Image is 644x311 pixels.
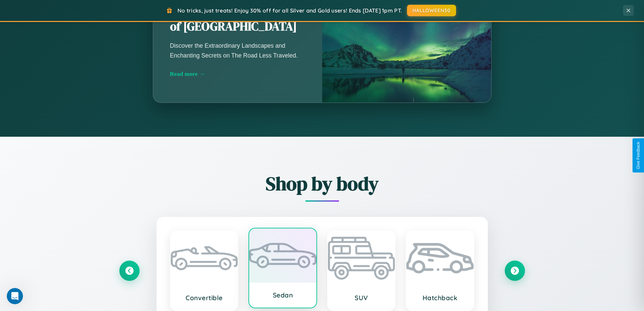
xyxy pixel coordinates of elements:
button: HALLOWEEN30 [407,5,456,16]
h2: Unearthing the Mystique of [GEOGRAPHIC_DATA] [170,3,305,35]
h2: Shop by body [119,171,525,197]
span: No tricks, just treats! Enjoy 30% off for all Silver and Gold users! Ends [DATE] 1pm PT. [177,7,402,14]
h3: SUV [335,294,388,302]
div: Give Feedback [636,142,641,169]
h3: Convertible [177,294,231,302]
h3: Sedan [256,291,310,299]
div: Read more → [170,70,305,77]
h3: Hatchback [413,294,467,302]
iframe: Intercom live chat [7,288,23,304]
p: Discover the Extraordinary Landscapes and Enchanting Secrets on The Road Less Traveled. [170,41,305,60]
